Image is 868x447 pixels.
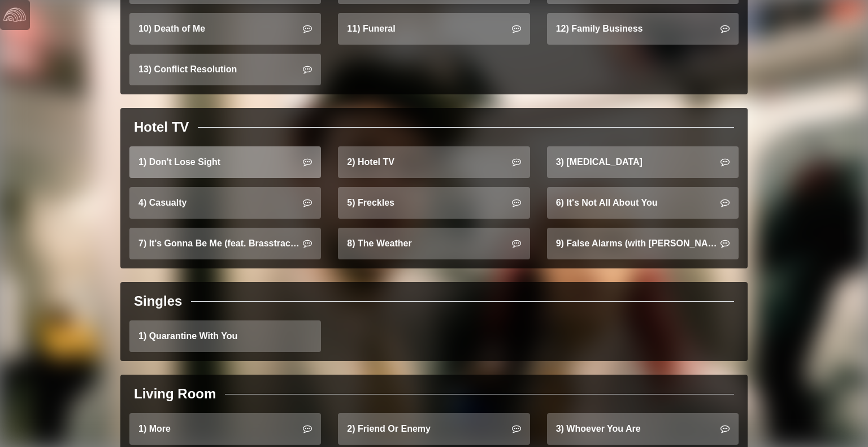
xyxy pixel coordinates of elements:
a: 1) Don't Lose Sight [129,146,321,178]
img: logo-white-4c48a5e4bebecaebe01ca5a9d34031cfd3d4ef9ae749242e8c4bf12ef99f53e8.png [3,3,26,26]
a: 3) Whoever You Are [547,413,739,445]
a: 1) More [129,413,321,445]
a: 2) Friend Or Enemy [338,413,530,445]
a: 10) Death of Me [129,13,321,45]
a: 8) The Weather [338,228,530,259]
a: 2) Hotel TV [338,146,530,178]
a: 3) [MEDICAL_DATA] [547,146,739,178]
a: 9) False Alarms (with [PERSON_NAME]) [547,228,739,259]
a: 7) It's Gonna Be Me (feat. Brasstracks) [129,228,321,259]
a: 4) Casualty [129,187,321,219]
a: 12) Family Business [547,13,739,45]
div: Living Room [134,384,216,404]
a: 1) Quarantine With You [129,320,321,352]
a: 13) Conflict Resolution [129,54,321,85]
a: 6) It's Not All About You [547,187,739,219]
div: Hotel TV [134,117,189,137]
a: 11) Funeral [338,13,530,45]
div: Singles [134,291,182,311]
a: 5) Freckles [338,187,530,219]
